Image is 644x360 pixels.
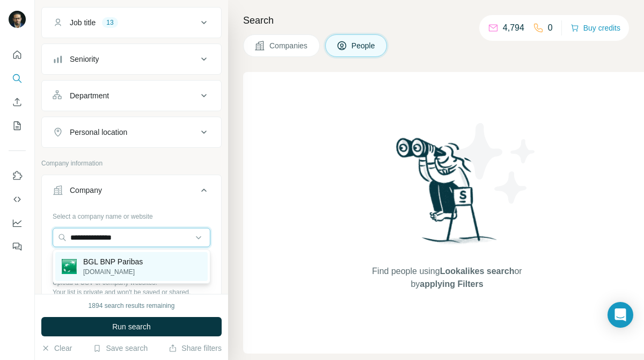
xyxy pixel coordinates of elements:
[70,127,127,138] div: Personal location
[112,321,151,332] span: Run search
[53,287,210,297] p: Your list is private and won't be saved or shared.
[42,83,221,109] button: Department
[9,11,26,28] img: Avatar
[548,21,553,34] p: 0
[83,267,143,277] p: [DOMAIN_NAME]
[62,259,77,274] img: BGL BNP Paribas
[361,265,533,291] span: Find people using or by
[42,119,221,145] button: Personal location
[70,90,109,101] div: Department
[70,185,102,196] div: Company
[9,190,26,209] button: Use Surfe API
[391,135,503,255] img: Surfe Illustration - Woman searching with binoculars
[503,21,524,34] p: 4,794
[269,40,309,51] span: Companies
[9,213,26,233] button: Dashboard
[447,115,544,212] img: Surfe Illustration - Stars
[169,343,222,354] button: Share filters
[608,302,633,328] div: Open Intercom Messenger
[41,317,222,336] button: Run search
[42,177,221,207] button: Company
[9,92,26,112] button: Enrich CSV
[93,343,148,354] button: Save search
[9,69,26,88] button: Search
[9,45,26,64] button: Quick start
[352,40,376,51] span: People
[9,166,26,185] button: Use Surfe on LinkedIn
[83,256,143,267] p: BGL BNP Paribas
[41,343,72,354] button: Clear
[70,54,99,64] div: Seniority
[53,207,210,221] div: Select a company name or website
[102,18,118,27] div: 13
[9,116,26,135] button: My lists
[70,17,96,28] div: Job title
[42,46,221,72] button: Seniority
[41,159,222,168] p: Company information
[9,237,26,256] button: Feedback
[440,267,515,276] span: Lookalikes search
[570,20,620,35] button: Buy credits
[420,279,483,289] span: applying Filters
[89,301,175,311] div: 1894 search results remaining
[42,10,221,35] button: Job title13
[243,13,631,28] h4: Search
